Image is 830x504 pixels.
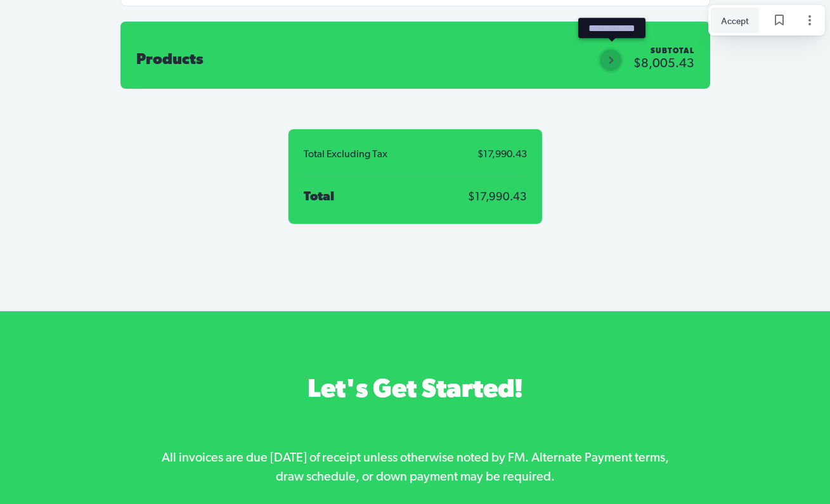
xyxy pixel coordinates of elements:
button: Open section [598,48,623,73]
span: Total Excluding Tax [304,150,430,160]
span: Products [136,53,204,68]
span: $17,990.43 [435,150,527,160]
button: Page options [797,8,822,33]
span: Total [304,191,334,204]
span: Let's Get Started! [308,378,523,403]
p: All invoices are due [DATE] of receipt unless otherwise noted by FM. Alternate Payment terms, dra... [160,449,670,500]
span: $17,990.43 [468,192,527,204]
span: Accept [721,13,749,27]
span: $8,005.43 [633,58,694,70]
div: Subtotal [651,48,694,55]
button: Accept [711,8,759,33]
